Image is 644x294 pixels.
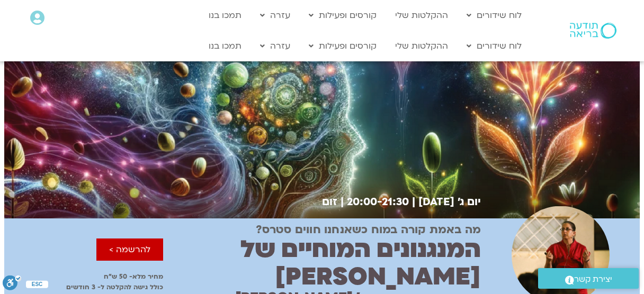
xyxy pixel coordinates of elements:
[109,245,150,254] span: להרשמה >
[96,238,163,261] a: להרשמה >
[203,36,247,56] a: תמכו בנו
[303,36,382,56] a: קורסים ופעילות
[390,36,453,56] a: ההקלטות שלי
[203,5,247,25] a: תמכו בנו
[461,36,527,56] a: לוח שידורים
[163,236,481,291] h2: המנגנונים המוחיים של [PERSON_NAME]
[314,196,481,208] h2: יום ג׳ [DATE] | 20:00-21:30 | זום
[390,5,453,25] a: ההקלטות שלי
[461,5,527,25] a: לוח שידורים
[570,23,616,39] img: תודעה בריאה
[538,268,639,289] a: יצירת קשר
[256,224,481,236] h2: מה באמת קורה במוח כשאנחנו חווים סטרס?
[574,272,612,287] span: יצירת קשר
[255,36,296,56] a: עזרה
[303,5,382,25] a: קורסים ופעילות
[255,5,296,25] a: עזרה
